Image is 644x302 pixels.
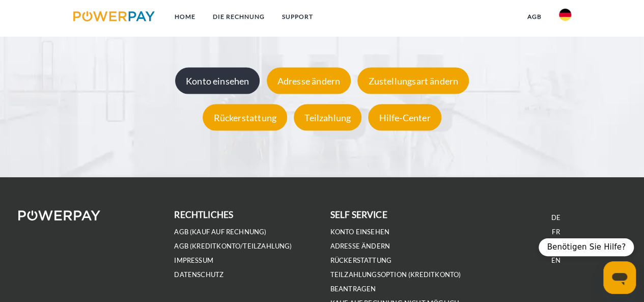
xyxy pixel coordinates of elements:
a: Adresse ändern [330,242,390,251]
div: Teilzahlung [294,104,361,130]
a: Home [165,8,204,26]
img: logo-powerpay-white.svg [18,210,100,221]
a: FR [552,228,559,236]
a: Hilfe-Center [366,112,443,123]
a: EN [551,256,561,265]
div: Benötigen Sie Hilfe? [539,238,634,256]
a: DATENSCHUTZ [174,270,223,279]
a: agb [519,8,550,26]
a: Konto einsehen [173,75,263,86]
b: self service [330,209,387,220]
iframe: Schaltfläche zum Öffnen des Messaging-Fensters; Konversation läuft [603,261,636,294]
a: Adresse ändern [264,75,354,86]
div: Konto einsehen [175,67,260,94]
a: DIE RECHNUNG [204,8,273,26]
a: Rückerstattung [200,112,290,123]
a: Zustellungsart ändern [355,75,471,86]
div: Rückerstattung [203,104,287,130]
b: rechtliches [174,209,233,220]
a: IMPRESSUM [174,256,213,265]
a: Teilzahlungsoption (KREDITKONTO) beantragen [330,270,461,293]
a: AGB (Kreditkonto/Teilzahlung) [174,242,292,251]
img: logo-powerpay.svg [73,11,155,21]
img: de [559,9,571,21]
div: Adresse ändern [267,67,351,94]
a: AGB (Kauf auf Rechnung) [174,228,266,236]
a: Konto einsehen [330,228,390,236]
a: DE [551,213,561,222]
a: Teilzahlung [291,112,364,123]
a: Rückerstattung [330,256,392,265]
div: Hilfe-Center [368,104,441,130]
a: SUPPORT [273,8,321,26]
div: Zustellungsart ändern [357,67,469,94]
